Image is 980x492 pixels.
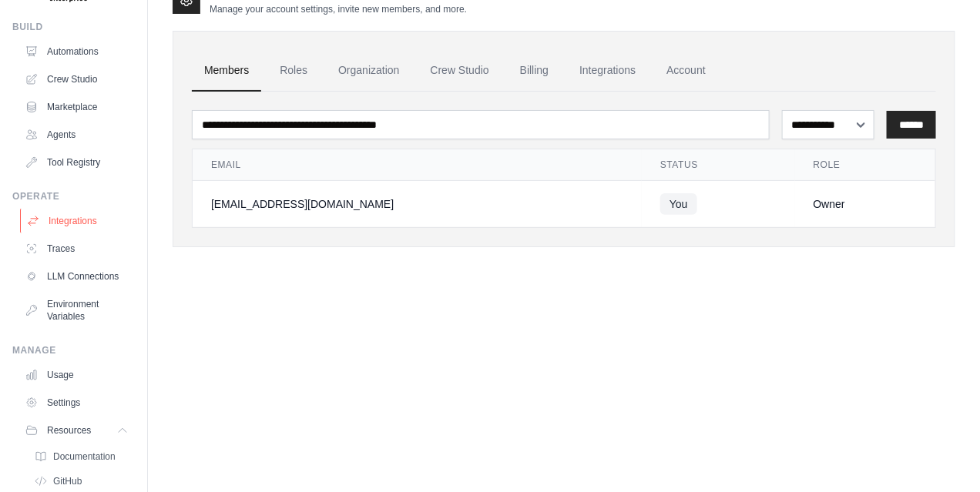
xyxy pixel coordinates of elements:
a: GitHub [28,470,135,492]
a: Billing [508,50,561,92]
a: Traces [18,236,135,261]
p: Manage your account settings, invite new members, and more. [210,3,467,15]
th: Role [795,149,935,181]
a: Settings [18,390,135,415]
a: Integrations [20,209,136,233]
a: Crew Studio [418,50,502,92]
a: Marketplace [18,95,135,119]
div: Manage [12,344,135,356]
th: Email [193,149,642,181]
a: Automations [18,39,135,64]
a: LLM Connections [18,264,135,289]
a: Documentation [28,446,135,467]
a: Environment Variables [18,292,135,329]
a: Usage [18,363,135,387]
button: Resources [18,418,135,443]
a: Tool Registry [18,150,135,175]
a: Account [654,50,718,92]
div: Owner [814,196,917,212]
a: Agents [18,122,135,147]
span: Resources [47,424,91,437]
div: [EMAIL_ADDRESS][DOMAIN_NAME] [211,196,623,212]
a: Roles [267,50,320,92]
div: Operate [12,190,135,202]
div: Build [12,21,135,33]
a: Organization [326,50,411,92]
a: Integrations [567,50,648,92]
span: Documentation [53,450,116,463]
span: GitHub [53,475,82,487]
a: Crew Studio [18,67,135,92]
a: Members [192,50,261,92]
span: You [660,193,697,215]
th: Status [642,149,795,181]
